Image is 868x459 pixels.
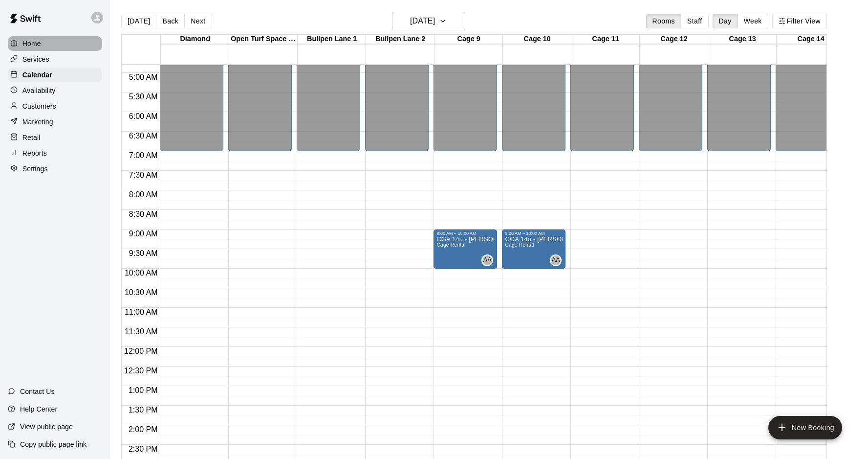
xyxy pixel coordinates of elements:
[738,14,768,28] button: Week
[127,112,160,120] span: 6:00 AM
[126,386,160,394] span: 1:00 PM
[366,35,434,44] div: Bullpen Lane 2
[184,14,212,28] button: Next
[681,14,709,28] button: Staff
[126,406,160,414] span: 1:30 PM
[22,164,48,174] p: Settings
[436,242,465,248] span: Cage Rental
[436,231,494,236] div: 9:00 AM – 10:00 AM
[22,133,41,142] p: Retail
[22,148,47,158] p: Reports
[777,35,845,44] div: Cage 14
[8,115,102,129] a: Marketing
[127,151,160,160] span: 7:00 AM
[646,14,681,28] button: Rooms
[161,35,229,44] div: Diamond
[768,416,842,439] button: add
[8,146,102,161] a: Reports
[8,130,102,145] a: Retail
[392,12,465,30] button: [DATE]
[434,35,503,44] div: Cage 9
[22,70,52,80] p: Calendar
[8,36,102,51] a: Home
[127,249,160,257] span: 9:30 AM
[22,39,41,48] p: Home
[20,404,57,414] p: Help Center
[127,92,160,101] span: 5:30 AM
[156,14,185,28] button: Back
[20,439,87,449] p: Copy public page link
[505,231,563,236] div: 9:00 AM – 10:00 AM
[550,254,562,266] div: Aleese Angelo
[485,254,493,266] span: Aleese Angelo
[127,210,160,218] span: 8:30 AM
[8,83,102,98] a: Availability
[122,347,160,355] span: 12:00 PM
[8,99,102,114] a: Customers
[122,327,160,336] span: 11:30 AM
[772,14,827,28] button: Filter View
[22,86,56,95] p: Availability
[554,254,562,266] span: Aleese Angelo
[8,161,102,176] a: Settings
[640,35,708,44] div: Cage 12
[122,308,160,316] span: 11:00 AM
[127,190,160,199] span: 8:00 AM
[505,242,534,248] span: Cage Rental
[713,14,738,28] button: Day
[122,288,160,297] span: 10:30 AM
[8,68,102,82] a: Calendar
[126,445,160,453] span: 2:30 PM
[410,14,435,28] h6: [DATE]
[22,54,49,64] p: Services
[503,35,571,44] div: Cage 10
[20,422,73,432] p: View public page
[122,367,160,375] span: 12:30 PM
[121,14,156,28] button: [DATE]
[22,117,53,127] p: Marketing
[127,73,160,81] span: 5:00 AM
[483,255,492,265] span: AA
[8,52,102,67] a: Services
[502,229,565,269] div: 9:00 AM – 10:00 AM: CGA 14u - Angelo
[22,101,56,111] p: Customers
[127,132,160,140] span: 6:30 AM
[481,254,493,266] div: Aleese Angelo
[552,255,560,265] span: AA
[571,35,640,44] div: Cage 11
[127,171,160,179] span: 7:30 AM
[298,35,366,44] div: Bullpen Lane 1
[122,269,160,277] span: 10:00 AM
[126,425,160,434] span: 2:00 PM
[229,35,298,44] div: Open Turf Space (Cages Above)
[434,229,497,269] div: 9:00 AM – 10:00 AM: CGA 14u - Angelo
[20,387,55,396] p: Contact Us
[127,229,160,238] span: 9:00 AM
[708,35,777,44] div: Cage 13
